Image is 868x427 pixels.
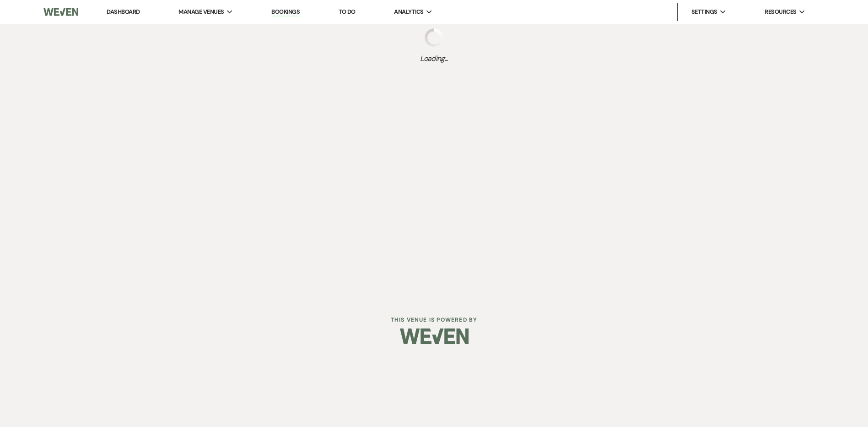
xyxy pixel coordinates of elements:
[107,8,140,16] a: Dashboard
[43,2,78,22] img: Weven Logo
[178,7,224,16] span: Manage Venues
[400,320,469,352] img: Weven Logo
[271,8,300,16] a: Bookings
[394,7,423,16] span: Analytics
[691,7,717,16] span: Settings
[420,53,448,64] span: Loading...
[425,28,443,47] img: loading spinner
[339,8,356,16] a: To Do
[765,7,796,16] span: Resources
